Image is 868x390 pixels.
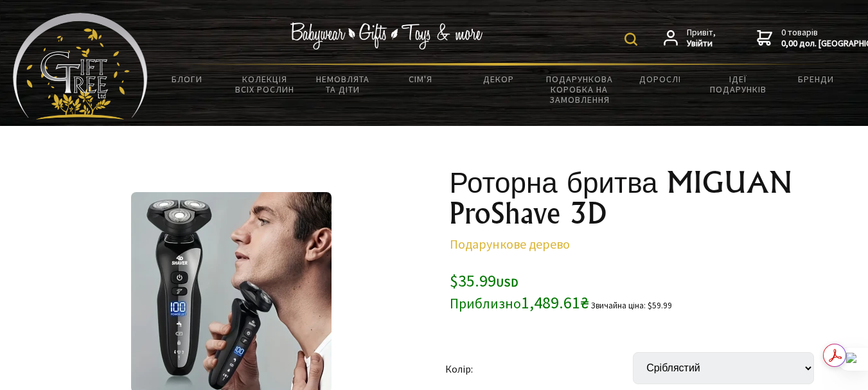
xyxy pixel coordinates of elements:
font: Колекція всіх рослин [235,73,294,95]
font: Ідеї подарунків [710,73,766,95]
img: пошук товарів [624,33,637,46]
font: Увійти [687,37,713,49]
font: Декор [483,73,514,85]
font: 0 товарів [781,26,818,38]
font: Роторна бритва MIGUAN ProShave 3D [450,164,792,231]
a: Привіт,Увійти [664,27,716,49]
font: Дорослі [639,73,681,85]
font: $35.99 [450,270,496,291]
font: USD [496,275,518,290]
font: Привіт, [687,26,716,38]
font: Бренди [798,73,834,85]
font: Сім'я [409,73,432,85]
font: Подарункова коробка на замовлення [546,73,613,105]
a: Дорослі [621,66,699,93]
a: Немовлята та діти [304,66,382,103]
a: Подарункова коробка на замовлення [538,66,621,113]
a: Декор [460,66,538,93]
font: Звичайна ціна: $59.99 [591,300,672,311]
img: Дитячі товари - Подарунки - Іграшки та багато іншого... [13,13,148,120]
font: Приблизно [450,295,521,312]
a: Ідеї подарунків [699,66,777,103]
a: БЛОГИ [148,66,226,93]
font: 1,489.61₴ [521,292,589,313]
a: Подарункове дерево [450,236,570,252]
a: Бренди [777,66,855,93]
a: Сім'я [382,66,459,93]
font: БЛОГИ [172,73,202,85]
font: Немовлята та діти [316,73,369,95]
img: Дитячий одяг - Подарунки - Іграшки та інше [290,22,483,49]
a: Колекція всіх рослин [226,66,303,103]
font: Колір: [445,362,473,375]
